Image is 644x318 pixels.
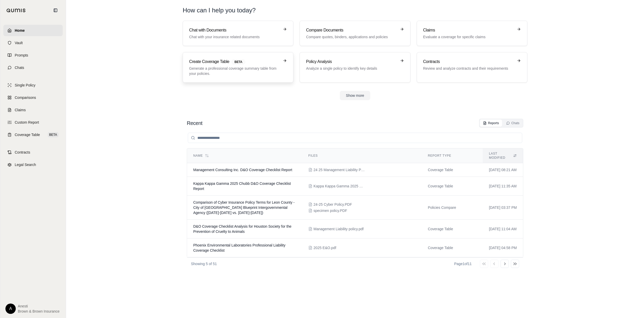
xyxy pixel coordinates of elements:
[3,37,63,49] a: Vault
[417,52,527,83] a: ContractsReview and analyze contracts and their requirements
[313,184,365,189] span: Kappa Kappa Gamma 2025 Chubb Financial Management Policy (1).pdf
[15,65,24,70] span: Chats
[489,152,517,160] div: Last modified
[189,27,280,33] h3: Chat with Documents
[3,92,63,103] a: Comparisons
[3,117,63,128] a: Custom Report
[423,59,514,65] h3: Contracts
[483,220,523,239] td: [DATE] 11:04 AM
[313,167,365,172] span: 24 25 Management Liability Package Policy.PDF
[423,34,514,39] p: Evaluate a coverage for specific claims
[187,120,202,127] h2: Recent
[313,208,347,213] span: specimen policy.PDF
[313,245,336,250] span: 2025 E&O.pdf
[231,59,245,65] span: BETA
[483,163,523,177] td: [DATE] 08:21 AM
[483,177,523,196] td: [DATE] 11:35 AM
[423,27,514,33] h3: Claims
[306,66,397,71] p: Analyze a single policy to identify key details
[193,154,296,158] div: Name
[313,226,364,232] span: Management Liability policy.pdf
[417,21,527,46] a: ClaimsEvaluate a coverage for specific claims
[183,21,293,46] a: Chat with DocumentsChat with your insurance related documents
[480,120,502,127] button: Reports
[302,148,422,163] th: Files
[15,95,36,100] span: Comparisons
[193,224,292,234] span: D&O Coverage Checklist Analysis for Houston Society for the Prevention of Cruelty to Animals
[422,163,483,177] td: Coverage Table
[15,162,36,167] span: Legal Search
[18,309,60,314] span: Brown & Brown Insurance
[422,220,483,239] td: Coverage Table
[18,304,60,309] span: Anesti
[6,9,26,12] img: Qumis Logo
[193,181,291,191] span: Kappa Kappa Gamma 2025 Chubb D&O Coverage Checklist Report
[15,53,28,58] span: Prompts
[48,132,59,137] span: BETA
[483,121,499,125] div: Reports
[300,21,410,46] a: Compare DocumentsCompare quotes, binders, applications and policies
[183,52,293,83] a: Create Coverage TableBETAGenerate a professional coverage summary table from your policies.
[300,52,410,83] a: Policy AnalysisAnalyze a single policy to identify key details
[5,304,16,314] div: A
[3,62,63,73] a: Chats
[313,202,352,207] span: 24-25 Cyber Policy.PDF
[189,66,280,76] p: Generate a professional coverage summary table from your policies.
[15,150,30,155] span: Contracts
[3,159,63,170] a: Legal Search
[193,243,285,252] span: Phoenix Environmental Laboratories Professional Liability Coverage Checklist
[454,261,472,266] div: Page 1 of 11
[503,120,522,127] button: Chats
[193,168,292,172] span: Management Consulting Inc. D&O Coverage Checklist Report
[483,196,523,220] td: [DATE] 03:37 PM
[3,79,63,91] a: Single Policy
[3,25,63,36] a: Home
[306,59,397,65] h3: Policy Analysis
[3,129,63,140] a: Coverage TableBETA
[15,120,39,125] span: Custom Report
[3,50,63,61] a: Prompts
[3,104,63,116] a: Claims
[483,239,523,257] td: [DATE] 04:58 PM
[422,148,483,163] th: Report Type
[15,83,35,88] span: Single Policy
[15,28,25,33] span: Home
[15,40,23,45] span: Vault
[183,6,527,14] h1: How can I help you today?
[15,107,26,113] span: Claims
[191,261,217,266] p: Showing 5 of 51
[422,177,483,196] td: Coverage Table
[423,66,514,71] p: Review and analyze contracts and their requirements
[306,27,397,33] h3: Compare Documents
[3,147,63,158] a: Contracts
[189,34,280,39] p: Chat with your insurance related documents
[51,6,60,14] button: Collapse sidebar
[340,91,371,100] button: Show more
[422,239,483,257] td: Coverage Table
[15,132,40,137] span: Coverage Table
[306,34,397,39] p: Compare quotes, binders, applications and policies
[422,196,483,220] td: Policies Compare
[189,59,280,65] h3: Create Coverage Table
[506,121,519,125] div: Chats
[193,200,295,215] span: Comparison of Cyber Insurance Policy Terms for Leon County - City of Tallahassee Blueprint Interg...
